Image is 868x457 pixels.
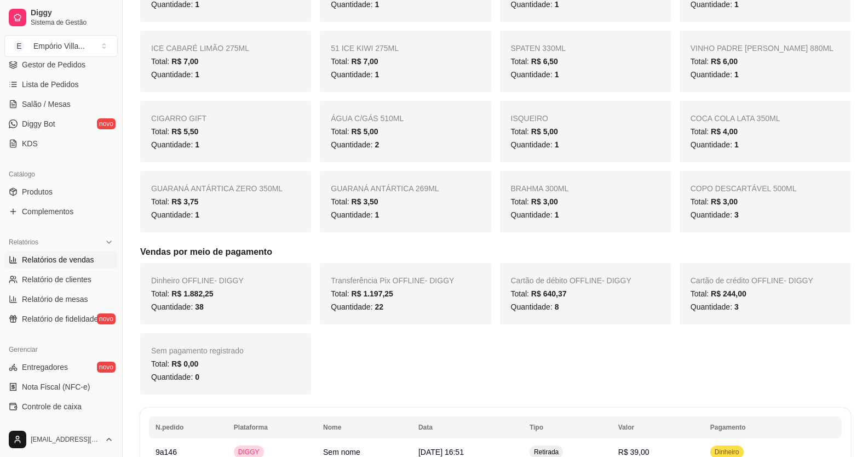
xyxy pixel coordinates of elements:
a: Relatório de clientes [4,271,118,288]
span: R$ 7,00 [352,57,378,66]
span: Quantidade: [691,140,739,149]
span: R$ 3,50 [352,197,378,206]
span: R$ 4,00 [711,127,738,136]
span: 38 [195,302,204,311]
span: Quantidade: [511,70,559,79]
span: Total: [331,57,378,66]
span: R$ 6,00 [711,57,738,66]
span: Cartão de crédito OFFLINE - DIGGY [691,276,813,285]
span: Relatórios de vendas [22,254,94,265]
span: 1 [195,210,199,219]
span: Quantidade: [151,373,199,381]
span: ISQUEIRO [511,114,548,123]
span: Total: [691,197,738,206]
span: R$ 1.882,25 [171,289,213,298]
span: Quantidade: [331,70,379,79]
span: Total: [151,197,198,206]
div: Catálogo [4,165,118,183]
h5: Vendas por meio de pagamento [140,245,850,259]
span: R$ 7,00 [171,57,198,66]
span: 1 [375,70,379,79]
span: Total: [151,289,214,298]
span: Relatório de fidelidade [22,313,98,324]
span: 1 [555,210,559,219]
span: COPO DESCARTÁVEL 500ML [691,184,797,193]
span: Total: [151,127,198,136]
span: BRAHMA 300ML [511,184,569,193]
span: Total: [331,289,393,298]
span: Quantidade: [691,210,739,219]
span: Dinheiro [712,448,741,456]
span: R$ 640,37 [531,289,567,298]
th: Pagamento [704,416,842,438]
span: Lista de Pedidos [22,79,79,90]
span: DIGGY [236,448,262,456]
span: Controle de fiado [22,421,81,432]
span: R$ 3,75 [171,197,198,206]
a: Lista de Pedidos [4,76,118,93]
span: Quantidade: [151,70,199,79]
span: 3 [734,210,739,219]
span: GUARANÁ ANTÁRTICA ZERO 350ML [151,184,283,193]
span: Entregadores [22,362,68,373]
span: Retirada [532,448,561,456]
span: Total: [511,289,567,298]
th: N.pedido [149,416,227,438]
span: Total: [511,197,558,206]
th: Nome [317,416,412,438]
span: Sem pagamento registrado [151,346,244,355]
span: Complementos [22,206,73,217]
th: Tipo [523,416,612,438]
span: Quantidade: [151,210,199,219]
span: Produtos [22,186,53,197]
button: Select a team [4,35,118,57]
span: Cartão de débito OFFLINE - DIGGY [511,276,631,285]
span: E [14,41,25,52]
span: Diggy Bot [22,118,55,129]
span: Quantidade: [331,302,383,311]
span: Quantidade: [511,140,559,149]
span: Total: [331,127,378,136]
span: SPATEN 330ML [511,44,566,53]
span: Quantidade: [691,302,739,311]
a: Relatório de fidelidadenovo [4,310,118,328]
span: Total: [331,197,378,206]
span: 0 [195,373,199,381]
a: Controle de fiado [4,418,118,435]
span: Quantidade: [511,210,559,219]
span: Relatório de clientes [22,274,91,285]
a: Relatórios de vendas [4,251,118,269]
span: 1 [555,140,559,149]
span: 1 [555,70,559,79]
span: Total: [691,289,746,298]
a: Complementos [4,203,118,220]
span: Dinheiro OFFLINE - DIGGY [151,276,244,285]
span: Quantidade: [331,140,379,149]
span: R$ 5,00 [531,127,558,136]
span: 1 [375,210,379,219]
span: R$ 3,00 [531,197,558,206]
a: DiggySistema de Gestão [4,4,118,31]
span: Sistema de Gestão [31,18,113,27]
span: 1 [195,70,199,79]
a: Produtos [4,183,118,201]
span: Relatório de mesas [22,294,88,305]
span: VINHO PADRE [PERSON_NAME] 880ML [691,44,833,53]
span: 1 [734,70,739,79]
span: Quantidade: [151,302,204,311]
a: Nota Fiscal (NFC-e) [4,378,118,396]
span: R$ 5,50 [171,127,198,136]
span: 1 [195,140,199,149]
span: 9a146 [156,448,177,456]
span: [EMAIL_ADDRESS][DOMAIN_NAME] [31,435,100,444]
th: Valor [612,416,704,438]
span: Gestor de Pedidos [22,59,85,70]
span: Relatórios [9,238,38,247]
span: [DATE] 16:51 [418,448,464,456]
span: Quantidade: [511,302,559,311]
span: Total: [151,57,198,66]
th: Data [412,416,523,438]
span: Controle de caixa [22,401,82,412]
span: Total: [511,127,558,136]
span: R$ 39,00 [618,448,649,456]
